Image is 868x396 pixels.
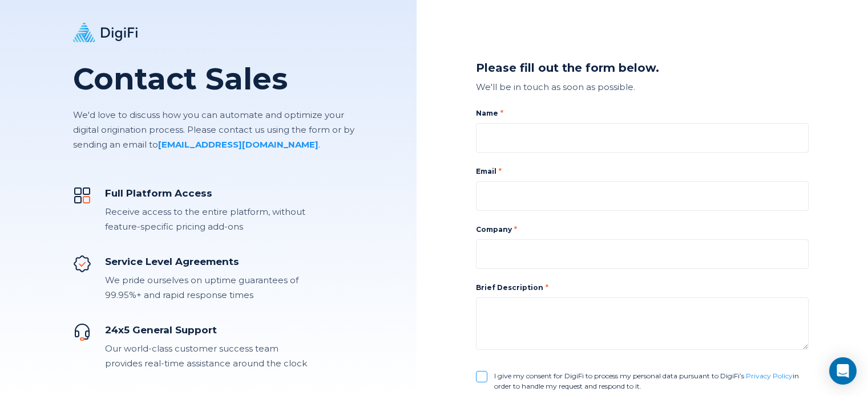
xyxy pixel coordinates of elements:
div: Full Platform Access [105,186,307,200]
label: Brief Description [476,283,548,292]
p: We'd love to discuss how you can automate and optimize your digital origination process. Please c... [73,108,356,152]
div: Receive access to the entire platform, without feature-specific pricing add-ons [105,205,307,234]
label: Company [476,224,809,235]
div: We pride ourselves on uptime guarantees of 99.95%+ and rapid response times [105,273,307,303]
div: Service Level Agreements [105,255,307,268]
a: Privacy Policy [746,371,793,380]
div: 24x5 General Support [105,323,307,337]
label: I give my consent for DigiFi to process my personal data pursuant to DigiFi’s in order to handle ... [494,371,809,391]
div: Please fill out the form below. [476,60,809,76]
div: We'll be in touch as soon as possible. [476,80,809,95]
a: [EMAIL_ADDRESS][DOMAIN_NAME] [158,139,318,150]
div: Our world-class customer success team provides real-time assistance around the clock [105,341,307,371]
label: Email [476,166,809,177]
div: Open Intercom Messenger [829,357,857,385]
h1: Contact Sales [73,62,356,96]
label: Name [476,108,809,119]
